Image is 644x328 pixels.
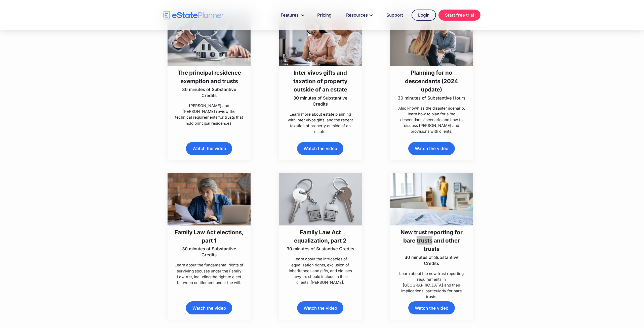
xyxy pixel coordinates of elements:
a: Watch the video [408,301,455,314]
a: The principal residence exemption and trusts30 minutes of Substantive Credits[PERSON_NAME] and [P... [168,14,251,126]
p: Learn about the intricacies of equalization rights, exclusion of inheritances and gifts, and clau... [286,256,355,285]
a: Watch the video [297,142,343,155]
h3: The principal residence exemption and trusts [174,68,244,85]
p: 30 minutes of Substantive Credits [397,254,466,266]
a: Watch the video [408,142,455,155]
a: Login [412,10,436,21]
a: New trust reporting for bare trusts and other trusts30 minutes of Substantive CreditsLearn about ... [390,173,473,300]
p: Also known as the disaster scenario, learn how to plan for a ‘no descendants’ scenario and how to... [397,105,466,134]
a: Inter vivos gifts and taxation of property outside of an estate30 minutes of Substantive CreditsL... [279,14,362,134]
a: home [164,11,224,20]
a: Start free trial [438,10,480,21]
p: Learn more about estate planning with inter vivos gifts, and the recent taxation of property outs... [286,111,355,135]
h3: Family Law Act equalization, part 2 [286,228,355,245]
p: 30 minutes of Substantive Credits [174,246,244,258]
h3: Planning for no descendants (2024 update) [397,68,466,93]
a: Watch the video [186,142,232,155]
a: Family Law Act equalization, part 230 minutes of Sustantive CreditsLearn about the intricacies of... [279,173,362,285]
a: Support [380,10,409,20]
h3: Family Law Act elections, part 1 [174,228,244,245]
p: 30 minutes of Sustantive Credits [286,246,355,252]
a: Planning for no descendants (2024 update)30 minutes of Substantive HoursAlso known as the disaste... [390,14,473,134]
p: 30 minutes of Substantive Credits [286,95,355,107]
a: Pricing [311,10,338,20]
a: Watch the video [297,301,343,314]
p: Learn about the new trust reporting requirements in [GEOGRAPHIC_DATA] and their implications, par... [397,271,466,300]
p: [PERSON_NAME] and [PERSON_NAME] review the technical requirements for trusts that hold principal ... [174,103,244,126]
p: 30 minutes of Substantive Credits [174,86,244,99]
a: Features [275,10,309,20]
h3: New trust reporting for bare trusts and other trusts [397,228,466,253]
a: Watch the video [186,301,232,314]
a: Family Law Act elections, part 130 minutes of Substantive CreditsLearn about the fundamental righ... [168,173,251,286]
a: Resources [340,10,378,20]
p: 30 minutes of Substantive Hours [397,95,466,101]
h3: Inter vivos gifts and taxation of property outside of an estate [286,68,355,93]
p: Learn about the fundamental rights of surviving spouses under the Family Law Act, including the r... [174,262,244,286]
